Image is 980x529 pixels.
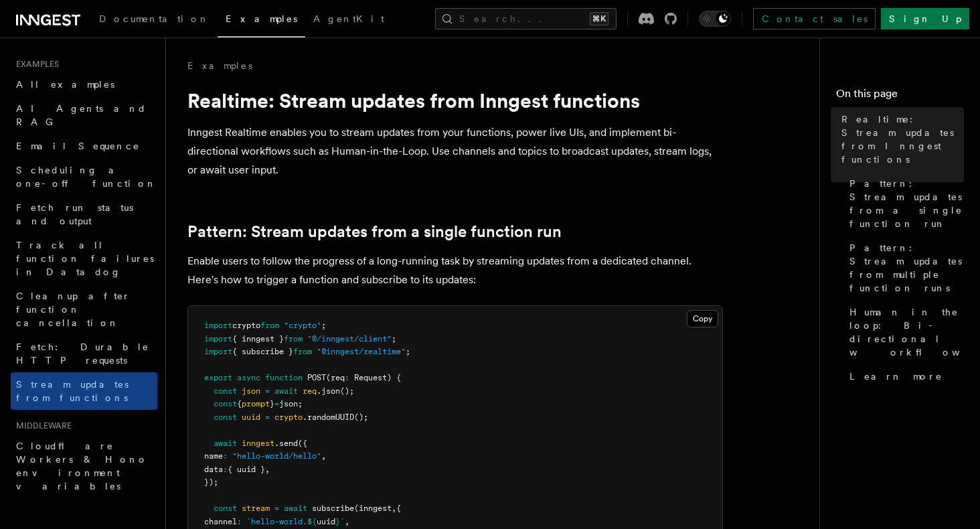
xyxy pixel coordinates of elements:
span: (req [326,373,345,382]
span: .randomUUID [303,412,354,422]
kbd: ⌘K [590,12,608,25]
a: Cleanup after function cancellation [11,284,157,335]
span: , [321,451,326,461]
button: Toggle dark mode [699,11,731,27]
span: : [223,451,228,461]
span: Fetch run status and output [16,202,133,226]
span: { uuid } [228,465,265,474]
span: , [265,465,270,474]
span: : [223,465,228,474]
a: Examples [187,59,252,72]
span: "@inngest/realtime" [317,347,406,356]
span: Documentation [99,13,210,24]
span: POST [307,373,326,382]
span: from [293,347,312,356]
span: function [265,373,303,382]
a: Pattern: Stream updates from a single function run [187,222,562,241]
span: uuid [242,412,260,422]
a: Cloudflare Workers & Hono environment variables [11,434,157,498]
span: , [345,517,349,526]
span: ; [392,334,396,344]
span: name [204,451,223,461]
a: Documentation [91,4,218,36]
span: import [204,334,232,344]
span: (); [340,386,354,396]
a: All examples [11,72,157,96]
span: { [237,399,242,408]
span: } [335,517,340,526]
a: Pattern: Stream updates from a single function run [844,171,964,236]
span: { subscribe } [232,347,293,356]
span: , [392,504,396,513]
span: Middleware [11,421,72,431]
span: Learn more [849,370,943,383]
span: data [204,465,223,474]
span: { inngest } [232,334,284,344]
span: subscribe [312,504,354,513]
span: Fetch: Durable HTTP requests [16,342,149,366]
span: async [237,373,260,382]
a: Pattern: Stream updates from multiple function runs [844,236,964,300]
span: const [214,412,237,422]
span: json; [279,399,303,408]
a: Fetch: Durable HTTP requests [11,335,157,372]
span: await [274,386,298,396]
span: = [265,412,270,422]
a: Human in the loop: Bi-directional workflows [844,300,964,364]
span: = [274,399,279,408]
p: Inngest Realtime enables you to stream updates from your functions, power live UIs, and implement... [187,123,723,179]
a: Fetch run status and output [11,196,157,233]
h1: Realtime: Stream updates from Inngest functions [187,88,723,112]
span: "crypto" [284,321,321,330]
span: .send [274,439,298,448]
span: const [214,399,237,408]
span: Pattern: Stream updates from a single function run [849,177,964,230]
a: Email Sequence [11,134,157,158]
span: uuid [317,517,335,526]
span: import [204,321,232,330]
span: await [284,504,307,513]
span: ({ [298,439,307,448]
span: Cleanup after function cancellation [16,291,131,328]
span: Examples [11,59,59,70]
span: Pattern: Stream updates from multiple function runs [849,241,964,295]
span: await [214,439,237,448]
a: Stream updates from functions [11,372,157,410]
span: Scheduling a one-off function [16,165,157,189]
a: AgentKit [305,4,392,36]
span: : [237,517,242,526]
span: req [303,386,317,396]
span: Request [354,373,387,382]
span: Stream updates from functions [16,379,129,403]
span: import [204,347,232,356]
span: export [204,373,232,382]
p: Enable users to follow the progress of a long-running task by streaming updates from a dedicated ... [187,252,723,289]
span: crypto [274,412,303,422]
span: { [396,504,401,513]
a: Learn more [844,364,964,388]
span: inngest [242,439,274,448]
span: ) { [387,373,401,382]
a: Sign Up [881,8,969,29]
a: Scheduling a one-off function [11,158,157,196]
span: All examples [16,79,114,90]
span: channel [204,517,237,526]
span: Email Sequence [16,141,140,151]
span: Realtime: Stream updates from Inngest functions [841,112,964,166]
span: = [265,386,270,396]
span: Cloudflare Workers & Hono environment variables [16,441,148,492]
h4: On this page [836,86,964,107]
button: Copy [687,310,718,327]
span: ; [406,347,410,356]
button: Search...⌘K [435,8,617,29]
span: const [214,504,237,513]
span: Examples [226,13,297,24]
span: Track all function failures in Datadog [16,240,154,277]
a: Track all function failures in Datadog [11,233,157,284]
span: }); [204,477,218,487]
span: json [242,386,260,396]
span: = [274,504,279,513]
span: : [345,373,349,382]
span: ` [340,517,345,526]
span: const [214,386,237,396]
